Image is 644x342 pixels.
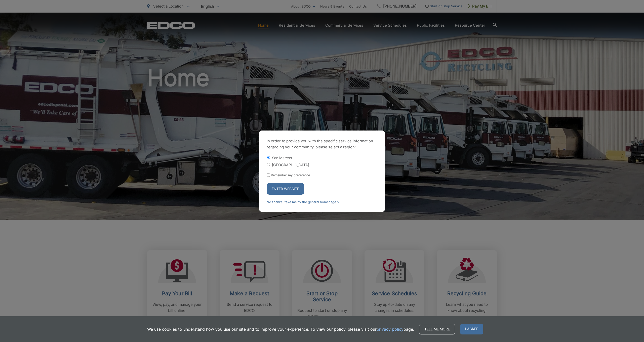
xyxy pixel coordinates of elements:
[460,324,483,334] span: I agree
[377,326,404,332] a: privacy policy
[271,173,310,177] label: Remember my preference
[267,138,377,150] p: In order to provide you with the specific service information regarding your community, please se...
[419,324,455,334] a: Tell me more
[147,326,414,332] p: We use cookies to understand how you use our site and to improve your experience. To view our pol...
[267,183,304,195] button: Enter Website
[267,200,339,204] a: No thanks, take me to the general homepage >
[272,163,309,167] label: [GEOGRAPHIC_DATA]
[272,156,292,160] label: San Marcos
